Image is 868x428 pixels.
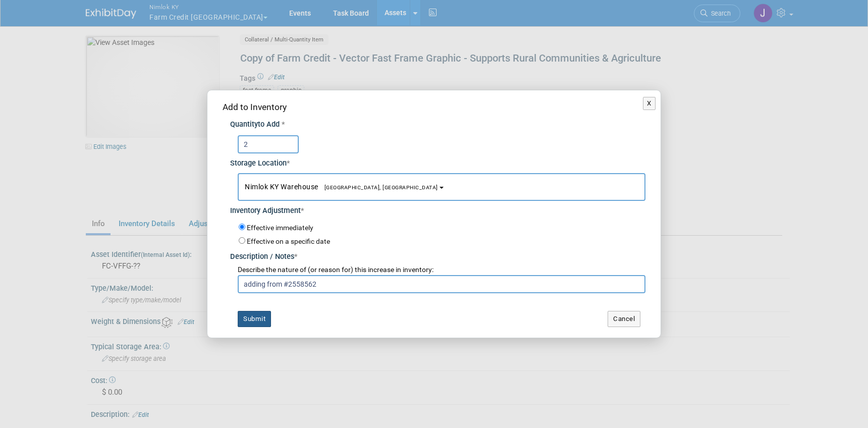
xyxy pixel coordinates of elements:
[230,201,645,217] div: Inventory Adjustment
[230,247,645,262] div: Description / Notes
[318,184,438,191] span: [GEOGRAPHIC_DATA], [GEOGRAPHIC_DATA]
[223,102,287,112] span: Add to Inventory
[608,311,640,327] button: Cancel
[247,237,330,245] label: Effective on a specific date
[238,173,645,201] button: Nimlok KY Warehouse[GEOGRAPHIC_DATA], [GEOGRAPHIC_DATA]
[245,183,438,191] span: Nimlok KY Warehouse
[258,120,280,129] span: to Add
[238,265,433,274] span: Describe the nature of (or reason for) this increase in inventory:
[230,153,645,169] div: Storage Location
[230,120,645,130] div: Quantity
[247,223,313,233] label: Effective immediately
[643,97,656,110] button: X
[238,311,271,327] button: Submit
